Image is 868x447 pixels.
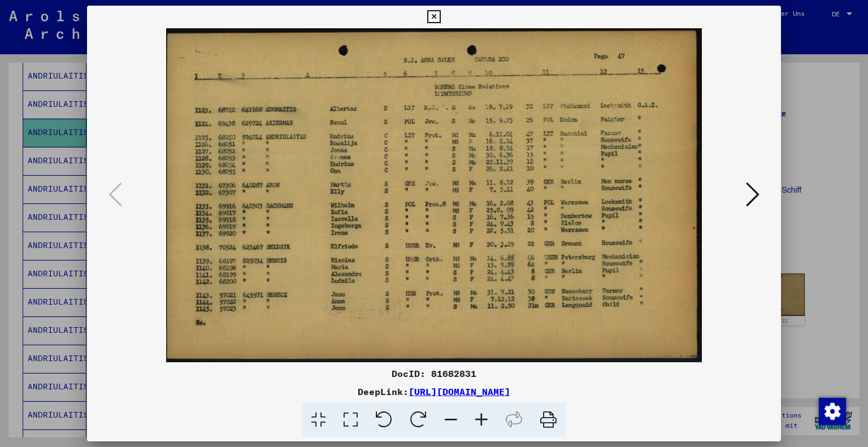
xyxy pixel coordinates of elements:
[125,28,743,362] img: 001.jpg
[819,398,846,425] img: Zustimmung ändern
[409,386,510,397] a: [URL][DOMAIN_NAME]
[818,397,845,424] div: Zustimmung ändern
[87,385,782,398] div: DeepLink:
[87,367,782,380] div: DocID: 81682831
